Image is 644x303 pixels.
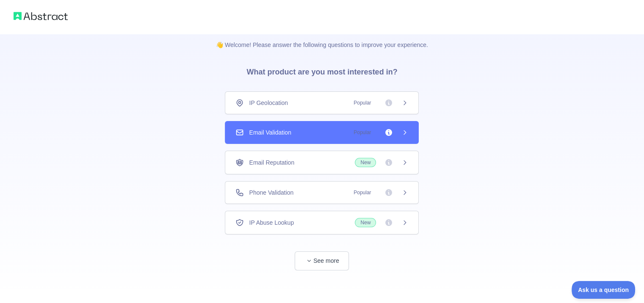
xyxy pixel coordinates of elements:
[348,99,376,107] span: Popular
[572,281,636,299] iframe: Toggle Customer Support
[295,251,349,270] button: See more
[249,158,294,167] span: Email Reputation
[249,128,291,137] span: Email Validation
[249,99,288,107] span: IP Geolocation
[202,27,442,49] p: 👋 Welcome! Please answer the following questions to improve your experience.
[14,10,68,22] img: Abstract logo
[348,188,376,197] span: Popular
[355,218,376,227] span: New
[249,188,293,197] span: Phone Validation
[348,128,376,137] span: Popular
[249,218,294,227] span: IP Abuse Lookup
[355,158,376,167] span: New
[233,49,411,91] h3: What product are you most interested in?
